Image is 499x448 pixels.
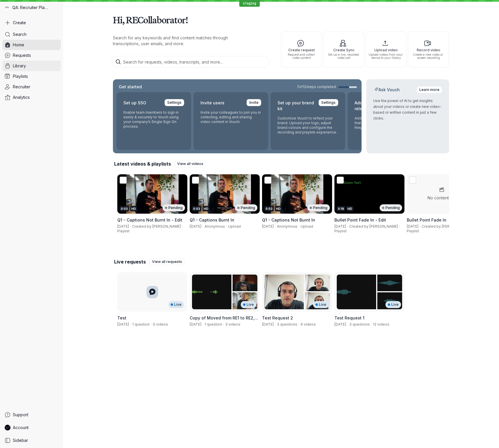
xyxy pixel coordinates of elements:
span: · [274,224,277,229]
a: Library [2,61,61,71]
span: Invite [249,100,259,106]
a: Learn more [417,86,442,93]
span: · [398,224,401,229]
span: · [297,224,301,229]
span: 3 questions [277,322,297,326]
span: Upload video [368,48,404,52]
span: Test Request 1 [334,315,364,320]
button: Record videoCreate a new video or screen recording [408,31,449,68]
span: 12 videos [373,322,389,326]
span: · [222,322,225,327]
a: 7of12steps completed [297,85,357,89]
span: Copy of Moved from RE1 to RE2, then Copied back to RE1 [190,315,258,326]
span: Home [13,42,24,48]
a: Settings [319,99,338,106]
h3: Copy of Moved from RE1 to RE2, then Copied back to RE1 [190,315,260,321]
a: Search [2,29,61,40]
span: Q1 - Captions Not Burnt In - Edit [117,217,182,222]
span: [DATE] [117,224,129,229]
span: · [274,322,277,327]
span: · [346,322,349,327]
span: Created by REAdmin [334,322,346,326]
span: Create [13,20,26,26]
span: Record video [411,48,446,52]
span: Playlist [117,229,130,233]
div: 0:03 [192,206,201,211]
span: · [346,224,349,229]
img: RECollaborator avatar [5,425,11,431]
span: Bullet Point Fade In - Edit [334,217,386,222]
a: Requests [2,50,61,61]
span: 3 videos [225,322,240,326]
span: Recruiter [13,84,30,90]
span: View all videos [177,161,203,167]
div: HD [130,206,137,211]
span: Account [13,425,29,431]
span: · [150,322,153,327]
span: Analytics [13,94,30,100]
button: Create [2,17,61,28]
p: Add your own content release form that responders agree to when they record using Vouch. [355,116,415,130]
span: Created by Shez Katrak [190,322,201,326]
a: View all videos [175,160,206,167]
p: Search for any keywords and find content matches through transcriptions, user emails, and more. [113,35,253,47]
h2: Live requests [114,259,146,265]
span: Search [13,31,27,37]
p: Invite your colleagues to join you in collecting, editing and sharing video content in Vouch. [200,110,261,124]
div: Pending [163,204,185,211]
span: · [201,322,205,327]
h2: Get started [118,84,143,90]
span: · [418,224,422,229]
span: 0 videos [153,322,168,326]
span: · [129,322,132,327]
span: Request and collect video content [284,53,319,59]
span: [DATE] [334,224,346,229]
div: Pending [380,204,402,211]
a: Analytics [2,92,61,103]
span: Test Request 2 [262,315,293,320]
a: Recruiter [2,82,61,92]
a: Support [2,410,61,420]
span: Playlist [407,229,419,233]
span: Anonymous [277,224,297,229]
div: QA: Recruiter Playground [2,2,61,13]
span: Q1 - Captions Not Burnt In [262,217,315,222]
p: Enable team members to sign in easily & securely to Vouch using your company’s Single Sign On pro... [123,110,184,129]
div: 0:03 [264,206,274,211]
a: Settings [165,99,184,106]
span: Create a new video or screen recording [411,53,446,59]
span: 9 videos [301,322,316,326]
div: HD [275,206,282,211]
p: Customize Vouch to reflect your brand. Upload your logo, adjust brand colours and configure the r... [278,116,338,135]
span: Created by [PERSON_NAME] [422,224,470,229]
span: Library [13,63,26,69]
span: Set up a live, recorded video call [326,53,362,59]
span: Create request [284,48,319,52]
span: Settings [167,100,182,106]
div: 0:03 [120,206,129,211]
span: Q1 - Captions Burnt In [190,217,234,222]
span: · [181,224,184,229]
span: Upload videos from your device to your library [368,53,404,59]
a: Playlists [2,71,61,82]
span: QA: Recruiter Playground [12,5,50,10]
span: 7 of 12 steps completed [297,85,336,89]
button: Create requestRequest and collect video content [281,31,322,68]
span: Support [13,412,28,418]
span: Upload [228,224,241,229]
span: View all requests [152,259,182,265]
span: Upload [301,224,313,229]
a: Invite [247,99,261,106]
span: Anonymous [205,224,225,229]
a: View all requests [149,258,185,265]
span: · [297,322,301,327]
img: QA: Recruiter Playground avatar [5,5,10,10]
div: Pending [307,204,330,211]
span: Playlists [13,73,28,79]
h1: Hi, RECollaborator! [113,12,449,28]
span: [DATE] [190,224,201,229]
span: [DATE] [407,224,418,229]
a: Home [2,40,61,50]
button: Create SyncSet up a live, recorded video call [323,31,364,68]
h2: Set up your brand kit [278,99,315,113]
